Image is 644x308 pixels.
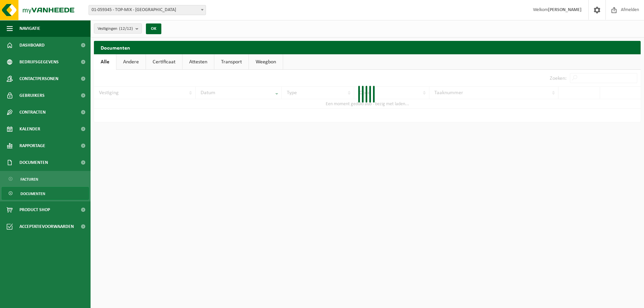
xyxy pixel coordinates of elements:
[19,70,58,87] span: Contactpersonen
[116,54,146,70] a: Andere
[146,23,161,34] button: OK
[20,173,38,186] span: Facturen
[94,23,142,34] button: Vestigingen(12/12)
[94,54,116,70] a: Alle
[19,121,40,137] span: Kalender
[19,20,40,37] span: Navigatie
[548,7,582,12] strong: [PERSON_NAME]
[119,26,133,31] count: (12/12)
[182,54,214,70] a: Attesten
[19,37,45,54] span: Dashboard
[19,201,50,218] span: Product Shop
[2,187,89,200] a: Documenten
[19,137,45,154] span: Rapportage
[98,24,133,34] span: Vestigingen
[94,41,641,54] h2: Documenten
[214,54,249,70] a: Transport
[19,104,46,121] span: Contracten
[146,54,182,70] a: Certificaat
[2,173,89,185] a: Facturen
[19,54,59,70] span: Bedrijfsgegevens
[89,5,206,15] span: 01-059345 - TOP-MIX - Oostende
[249,54,283,70] a: Weegbon
[19,87,45,104] span: Gebruikers
[19,218,74,235] span: Acceptatievoorwaarden
[20,187,45,200] span: Documenten
[19,154,48,171] span: Documenten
